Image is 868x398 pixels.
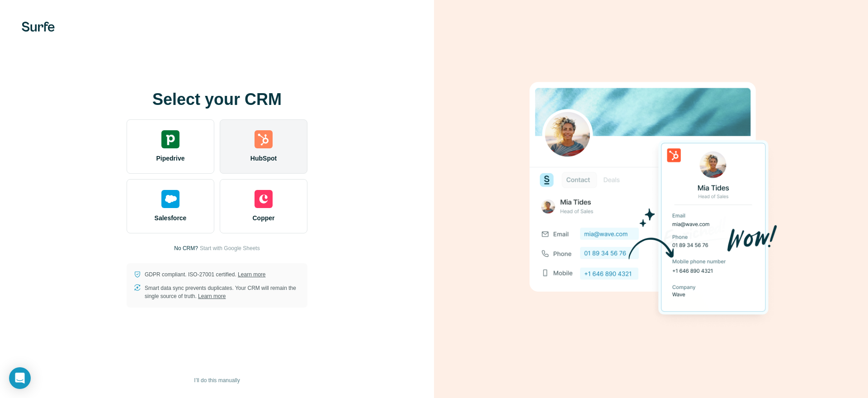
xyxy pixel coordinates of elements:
[161,190,179,208] img: salesforce's logo
[9,367,31,389] div: Open Intercom Messenger
[127,90,307,109] h1: Select your CRM
[255,190,273,208] img: copper's logo
[198,293,226,299] a: Learn more
[156,154,184,163] span: Pipedrive
[194,376,240,384] span: I’ll do this manually
[188,374,246,387] button: I’ll do this manually
[22,22,55,32] img: Surfe's logo
[145,270,265,279] p: GDPR compliant. ISO-27001 certified.
[255,130,273,148] img: hubspot's logo
[250,154,277,163] span: HubSpot
[238,271,265,278] a: Learn more
[161,130,179,148] img: pipedrive's logo
[200,244,260,252] button: Start with Google Sheets
[174,244,198,252] p: No CRM?
[253,213,275,223] span: Copper
[155,213,187,223] span: Salesforce
[524,68,778,330] img: HUBSPOT image
[145,284,300,300] p: Smart data sync prevents duplicates. Your CRM will remain the single source of truth.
